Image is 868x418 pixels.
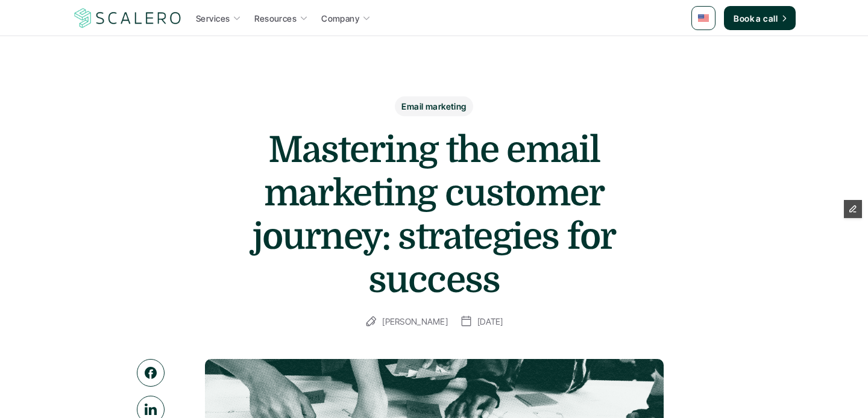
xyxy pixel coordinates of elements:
[254,12,297,25] p: Resources
[734,12,778,25] p: Book a call
[401,100,466,113] p: Email marketing
[844,200,862,218] button: Edit Framer Content
[72,7,183,30] img: Scalero company logo
[321,12,359,25] p: Company
[382,314,448,329] p: [PERSON_NAME]
[724,6,796,30] a: Book a call
[196,12,230,25] p: Services
[72,7,183,29] a: Scalero company logo
[477,314,503,329] p: [DATE]
[193,128,675,302] h1: Mastering the email marketing customer journey: strategies for success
